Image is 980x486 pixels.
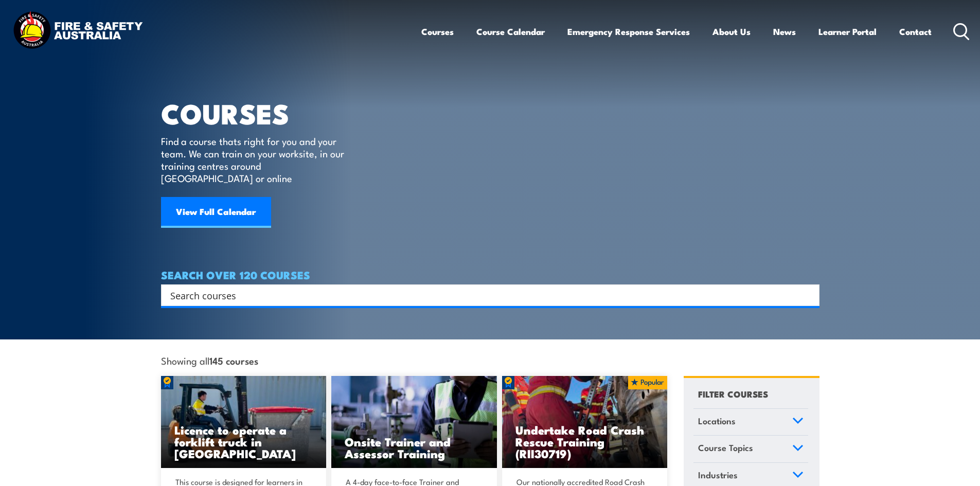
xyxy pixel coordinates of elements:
a: Contact [899,18,932,45]
input: Search input [170,287,797,303]
form: Search form [172,288,799,302]
h4: FILTER COURSES [698,387,768,401]
span: Course Topics [698,441,753,455]
a: Onsite Trainer and Assessor Training [331,376,497,469]
button: Search magnifier button [801,288,816,302]
img: Road Crash Rescue Training [502,376,668,469]
img: Licence to operate a forklift truck Training [161,376,327,469]
span: Locations [698,414,736,428]
h3: Licence to operate a forklift truck in [GEOGRAPHIC_DATA] [174,424,313,459]
strong: 145 courses [209,353,258,367]
a: Learner Portal [818,18,877,45]
a: View Full Calendar [161,197,271,228]
span: Showing all [161,355,258,366]
a: Course Calendar [476,18,545,45]
a: Licence to operate a forklift truck in [GEOGRAPHIC_DATA] [161,376,327,469]
h3: Onsite Trainer and Assessor Training [345,436,484,459]
a: Emergency Response Services [567,18,690,45]
h4: SEARCH OVER 120 COURSES [161,269,819,280]
a: Courses [421,18,454,45]
h3: Undertake Road Crash Rescue Training (RII30719) [515,424,654,459]
img: Safety For Leaders [331,376,497,469]
a: Locations [693,409,808,436]
h1: COURSES [161,101,359,125]
a: Undertake Road Crash Rescue Training (RII30719) [502,376,668,469]
a: About Us [712,18,751,45]
p: Find a course thats right for you and your team. We can train on your worksite, in our training c... [161,135,349,184]
span: Industries [698,468,738,482]
a: Course Topics [693,436,808,462]
a: News [773,18,796,45]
